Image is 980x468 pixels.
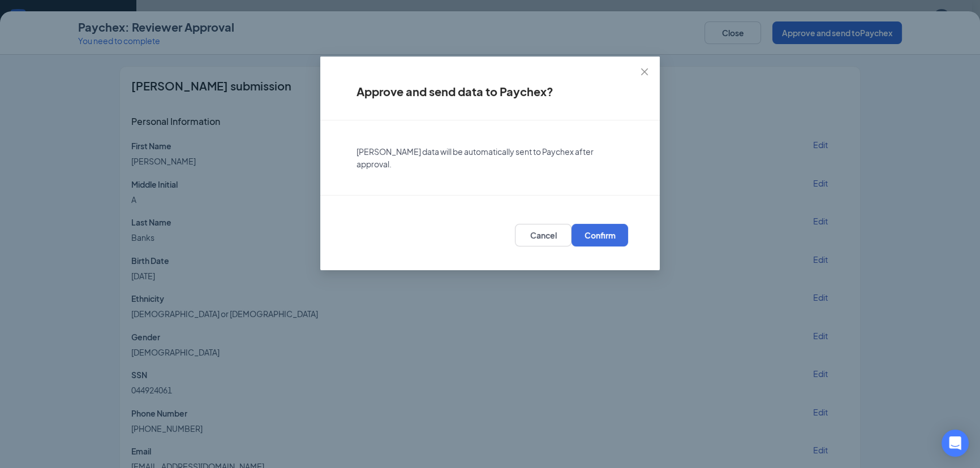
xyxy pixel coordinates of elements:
[356,146,594,169] span: [PERSON_NAME] data will be automatically sent to Paychex after approval.
[584,229,616,241] span: Confirm
[515,224,571,246] button: Cancel
[629,57,660,87] button: Close
[640,67,649,76] span: close
[356,84,624,99] h4: Approve and send data to Paychex?
[942,430,969,457] div: Open Intercom Messenger
[571,224,628,246] button: Confirm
